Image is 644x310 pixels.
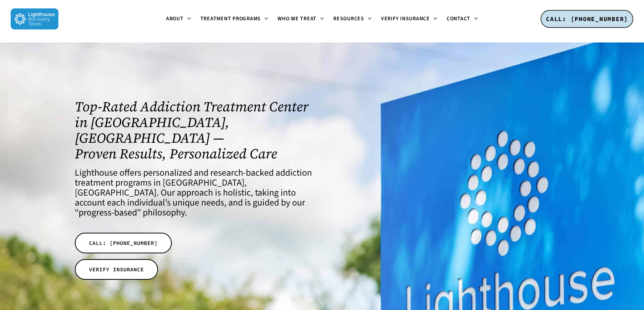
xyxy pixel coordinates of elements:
[541,10,633,28] a: CALL: [PHONE_NUMBER]
[329,16,376,22] a: Resources
[75,233,172,253] a: CALL: [PHONE_NUMBER]
[75,259,158,280] a: VERIFY INSURANCE
[273,16,329,22] a: Who We Treat
[161,16,196,22] a: About
[75,168,312,218] h4: Lighthouse offers personalized and research-backed addiction treatment programs in [GEOGRAPHIC_DA...
[278,15,316,23] span: Who We Treat
[546,15,628,23] span: CALL: [PHONE_NUMBER]
[376,16,442,22] a: Verify Insurance
[381,15,430,23] span: Verify Insurance
[89,266,144,273] span: VERIFY INSURANCE
[442,16,483,22] a: Contact
[79,206,137,219] a: progress-based
[196,16,273,22] a: Treatment Programs
[200,15,261,23] span: Treatment Programs
[447,15,470,23] span: Contact
[11,8,58,29] img: Lighthouse Recovery Texas
[333,15,364,23] span: Resources
[75,99,312,162] h1: Top-Rated Addiction Treatment Center in [GEOGRAPHIC_DATA], [GEOGRAPHIC_DATA] — Proven Results, Pe...
[89,239,158,247] span: CALL: [PHONE_NUMBER]
[166,15,184,23] span: About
